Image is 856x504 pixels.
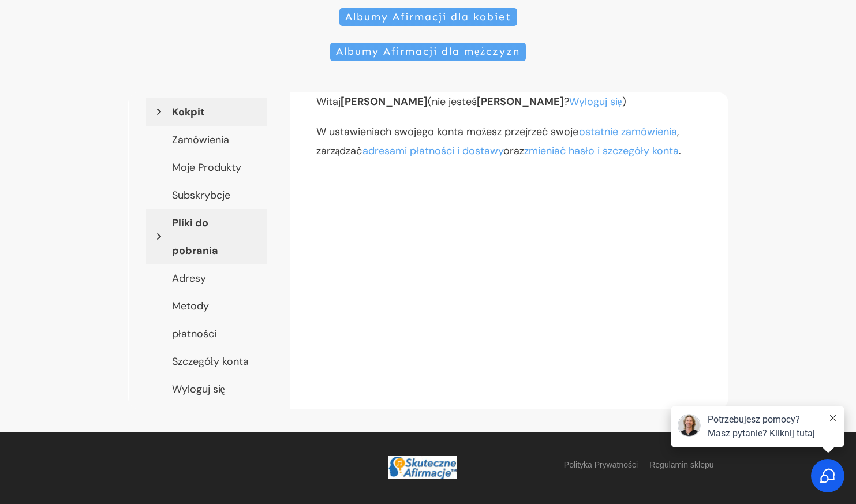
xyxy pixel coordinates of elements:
a: Wyloguj się [569,95,622,109]
a: Regulamin sklepu [649,457,713,473]
span: Albumy Afirmacji dla kobiet [345,11,511,24]
a: Moje Produkty [146,154,267,181]
a: Albumy Afirmacji dla mężczyzn [330,43,526,61]
a: Adresy [146,264,267,292]
a: adresami płatności i dostawy [362,144,503,158]
a: Zamówienia [146,126,267,154]
a: Pliki do pobrania [146,209,267,264]
span: Albumy Afirmacji dla mężczyzn [336,46,520,58]
a: zmieniać hasło i szczegóły konta [524,144,679,158]
a: Albumy Afirmacji dla kobiet [339,8,517,27]
strong: [PERSON_NAME] [477,95,564,109]
a: Wyloguj się [146,375,267,403]
nav: Strony konta [129,92,290,409]
p: Witaj (nie jesteś ? ) [316,92,717,122]
a: Polityka Prywatności [564,457,638,473]
a: Metody płatności [146,292,267,348]
a: Kokpit [146,98,267,126]
strong: [PERSON_NAME] [341,95,428,109]
a: ostatnie zamówienia [579,125,677,139]
a: Szczegóły konta [146,348,267,375]
p: W ustawieniach swojego konta możesz przejrzeć swoje , zarządzać oraz . [316,122,717,171]
a: Subskrybcje [146,181,267,209]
